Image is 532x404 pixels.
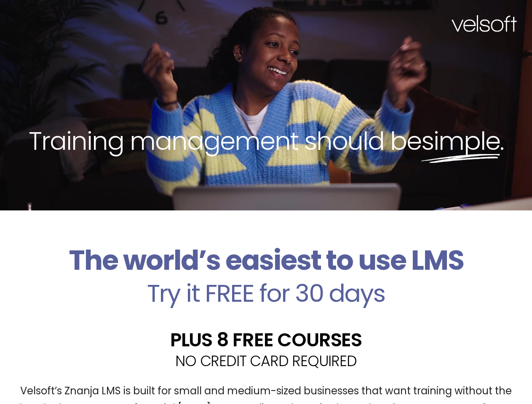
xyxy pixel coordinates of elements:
h2: NO CREDIT CARD REQUIRED [6,353,526,368]
h2: Training management should be . [15,125,517,157]
h2: Try it FREE for 30 days [6,281,526,306]
h2: PLUS 8 FREE COURSES [6,330,526,349]
h2: The world’s easiest to use LMS [6,244,526,277]
span: simple [421,123,500,159]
